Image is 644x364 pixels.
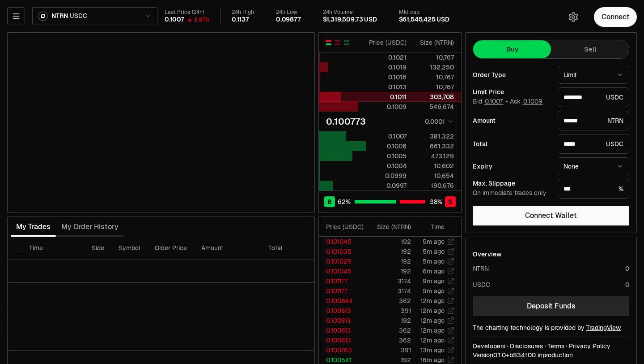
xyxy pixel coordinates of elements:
button: Limit [558,66,629,84]
td: 192 [367,247,411,256]
time: 9m ago [423,287,445,295]
div: Last Price (24h) [165,9,210,16]
div: 0.1007 [165,16,184,24]
time: 6m ago [423,267,445,275]
th: Amount [194,237,261,260]
button: Connect [594,7,637,27]
td: 391 [367,306,411,316]
a: Privacy Policy [569,342,610,351]
div: 0.1009 [367,102,407,111]
td: 0.101177 [319,276,367,286]
td: 0.100813 [319,306,367,316]
div: 0.0999 [367,171,407,180]
td: 192 [367,266,411,276]
td: 0.100813 [319,316,367,325]
time: 5m ago [423,247,445,256]
div: 0.1019 [367,63,407,72]
td: 362 [367,335,411,345]
span: 62 % [338,197,351,206]
div: USDC [558,87,629,107]
div: Time [419,222,445,231]
td: 362 [367,325,411,335]
a: TradingView [586,324,621,332]
td: 192 [367,237,411,247]
th: Time [22,237,85,260]
div: % [558,179,629,199]
time: 12m ago [420,307,445,315]
time: 12m ago [420,326,445,334]
div: 10,602 [414,161,454,170]
div: 0.1005 [367,152,407,160]
div: 0.1021 [367,53,407,62]
td: 3174 [367,276,411,286]
div: 10,767 [414,53,454,62]
td: 3174 [367,286,411,296]
div: 10,654 [414,171,454,180]
button: My Trades [11,218,56,236]
div: Size ( NTRN ) [374,222,411,231]
button: Buy [473,40,551,58]
div: 24h Low [276,9,301,16]
div: On immediate trades only [473,189,551,197]
td: 192 [367,256,411,266]
time: 5m ago [423,257,445,265]
time: 9m ago [423,277,445,285]
div: Price ( USDC ) [326,222,367,231]
div: 2.97% [194,16,210,23]
div: Total [473,141,551,147]
td: 0.100844 [319,296,367,306]
div: NTRN [558,111,629,130]
div: Amount [473,117,551,124]
div: 0.1011 [367,92,407,101]
div: 0.09877 [276,16,301,24]
div: 0.1004 [367,161,407,170]
span: Ask [510,98,543,106]
td: 0.100763 [319,345,367,355]
div: Size ( NTRN ) [414,38,454,47]
button: Sell [551,40,629,58]
td: 0.101177 [319,286,367,296]
button: Show Buy Orders Only [343,39,350,46]
div: NTRN [473,264,489,273]
div: 473,129 [414,152,454,160]
div: 0.1006 [367,142,407,151]
span: 38 % [430,197,442,206]
div: The charting technology is provided by [473,323,629,332]
a: Terms [547,342,564,351]
button: Select all [15,245,22,252]
button: Show Buy and Sell Orders [325,39,332,46]
td: 0.100813 [319,325,367,335]
th: Symbol [111,237,148,260]
span: NTRN [51,12,68,20]
button: Show Sell Orders Only [334,39,341,46]
button: My Order History [56,218,124,236]
div: Version 0.1.0 + in production [473,351,629,360]
div: 190,676 [414,181,454,190]
button: Connect Wallet [473,206,629,225]
div: 24h High [232,9,254,16]
div: Expiry [473,163,551,169]
button: 0.1007 [484,98,504,105]
div: 24h Volume [323,9,377,16]
th: Side [85,237,111,260]
iframe: Financial Chart [8,33,314,212]
div: $1,319,509.73 USD [323,16,377,24]
td: 362 [367,296,411,306]
a: Deposit Funds [473,296,629,316]
td: 0.101035 [319,247,367,256]
th: Total [261,237,328,260]
div: 0.100773 [326,115,366,128]
td: 0.101045 [319,266,367,276]
div: 10,767 [414,82,454,91]
span: b934f001affd6d52325ffa2f256de1e4dada005b [509,351,536,359]
div: 0.1137 [232,16,249,24]
div: 0 [625,264,629,273]
div: Max. Slippage [473,180,551,186]
div: 10,767 [414,73,454,82]
a: Disclosures [510,342,543,351]
div: 303,708 [414,92,454,101]
time: 12m ago [420,316,445,325]
a: Developers [473,342,505,351]
div: Order Type [473,72,551,78]
span: USDC [70,12,87,20]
